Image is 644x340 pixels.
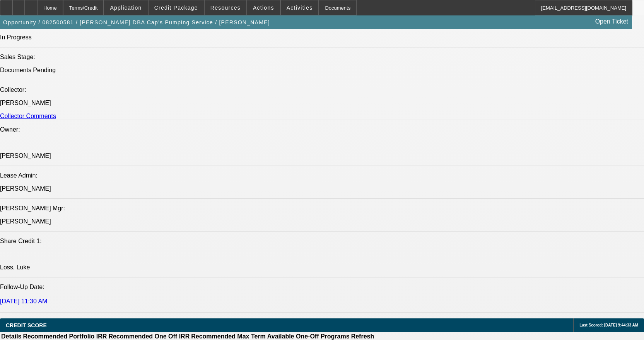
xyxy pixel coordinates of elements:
button: Application [104,0,147,15]
button: Resources [205,0,246,15]
span: Credit Package [154,5,198,11]
span: CREDIT SCORE [6,322,47,328]
span: Resources [210,5,241,11]
button: Actions [247,0,280,15]
span: Activities [287,5,313,11]
span: Opportunity / 082500581 / [PERSON_NAME] DBA Cap's Pumping Service / [PERSON_NAME] [3,19,270,25]
a: Open Ticket [592,15,631,28]
span: Last Scored: [DATE] 9:44:33 AM [579,323,638,327]
span: Application [110,5,142,11]
button: Credit Package [149,0,204,15]
span: Actions [253,5,274,11]
button: Activities [281,0,319,15]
